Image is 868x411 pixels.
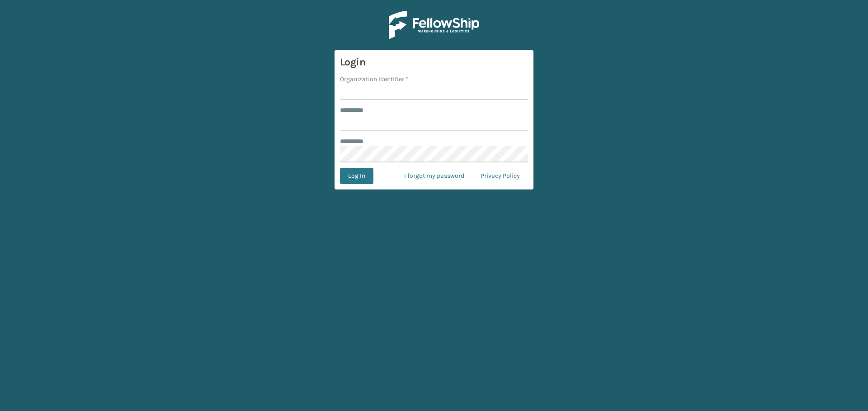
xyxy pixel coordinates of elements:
[340,74,408,84] label: Organization Identifier
[389,11,479,39] img: Logo
[472,168,528,184] a: Privacy Policy
[340,55,528,69] h3: Login
[396,168,472,184] a: I forgot my password
[340,168,373,184] button: Log In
